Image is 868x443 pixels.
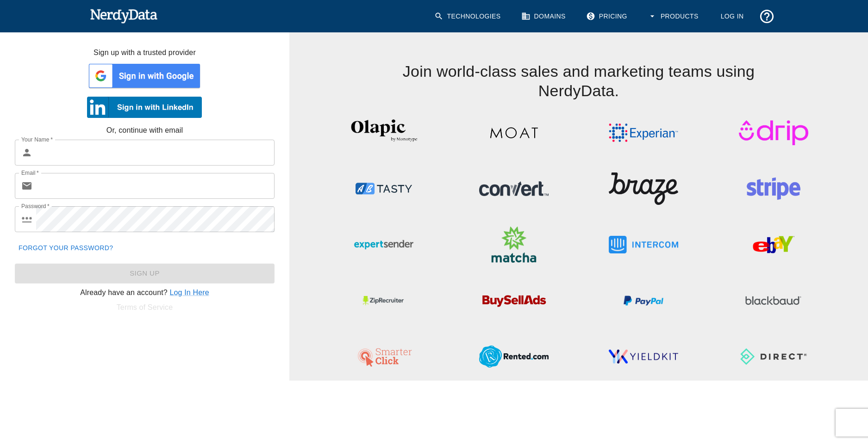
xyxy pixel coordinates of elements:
[349,112,418,154] img: Olapic
[21,202,50,210] label: Password
[739,280,808,321] img: Blackbaud
[479,336,549,377] img: Rented
[739,224,808,265] img: eBay
[479,112,549,154] img: Moat
[739,336,808,377] img: Direct
[516,5,573,28] a: Domains
[21,135,53,143] label: Your Name
[15,240,117,257] a: Forgot your password?
[609,168,678,209] img: Braze
[479,168,549,209] img: Convert
[319,32,838,101] h4: Join world-class sales and marketing teams using NerdyData.
[21,169,39,177] label: Email
[642,5,706,28] button: Products
[349,224,418,265] img: ExpertSender
[713,5,751,28] a: Log In
[349,336,418,377] img: SmarterClick
[90,6,158,25] img: NerdyData.com
[609,112,678,154] img: Experian
[429,5,508,28] a: Technologies
[739,168,808,209] img: Stripe
[349,168,418,209] img: ABTasty
[755,5,779,28] button: Support and Documentation
[609,224,678,265] img: Intercom
[609,280,678,321] img: PayPal
[739,112,808,154] img: Drip
[479,224,549,265] img: Matcha
[169,289,209,296] a: Log In Here
[117,303,173,311] a: Terms of Service
[581,5,635,28] a: Pricing
[479,280,549,321] img: BuySellAds
[349,280,418,321] img: ZipRecruiter
[609,336,678,377] img: YieldKit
